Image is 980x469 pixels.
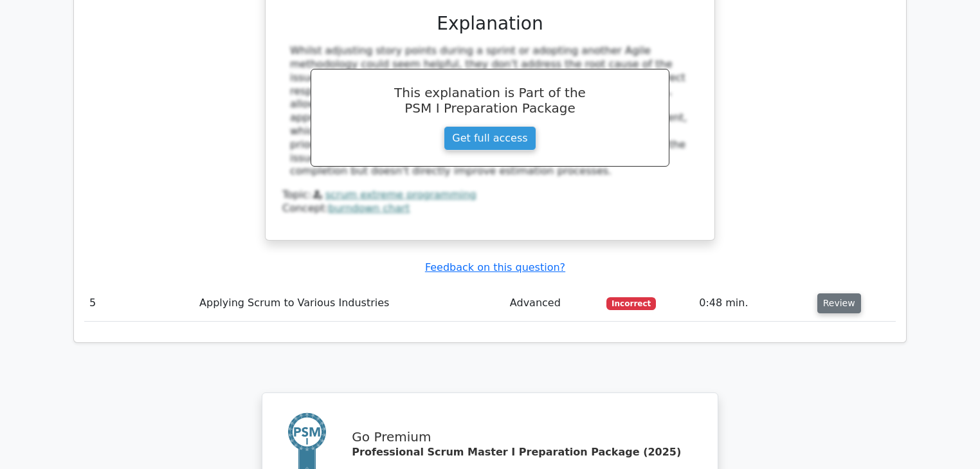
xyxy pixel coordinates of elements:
[290,13,690,35] h3: Explanation
[444,126,536,151] a: Get full access
[282,189,698,202] div: Topic:
[194,285,505,322] td: Applying Scrum to Various Industries
[606,297,656,310] span: Incorrect
[329,202,410,214] a: burndown chart
[425,261,565,273] a: Feedback on this question?
[325,189,476,201] a: scrum extreme programming
[290,44,690,178] div: Whilst adjusting story points during a sprint or adopting another Agile methodology could seem he...
[694,285,812,322] td: 0:48 min.
[817,293,861,313] button: Review
[505,285,601,322] td: Advanced
[282,202,698,216] div: Concept:
[84,285,194,322] td: 5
